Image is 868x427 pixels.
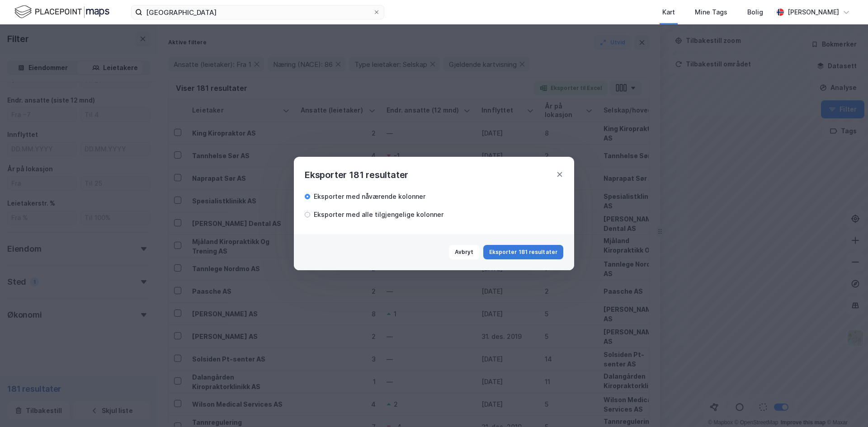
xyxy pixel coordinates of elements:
div: Mine Tags [695,7,727,18]
div: Kontrollprogram for chat [823,384,868,427]
div: Bolig [747,7,763,18]
div: [PERSON_NAME] [788,7,839,18]
iframe: Chat Widget [823,384,868,427]
button: Avbryt [449,245,480,259]
div: Eksporter 181 resultater [305,168,408,182]
div: Eksporter med nåværende kolonner [314,191,425,202]
input: Søk på adresse, matrikkel, gårdeiere, leietakere eller personer [142,5,373,19]
img: logo.f888ab2527a4732fd821a326f86c7f29.svg [14,4,109,20]
div: Eksporter med alle tilgjengelige kolonner [314,209,443,220]
div: Kart [662,7,675,18]
button: Eksporter 181 resultater [483,245,563,259]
